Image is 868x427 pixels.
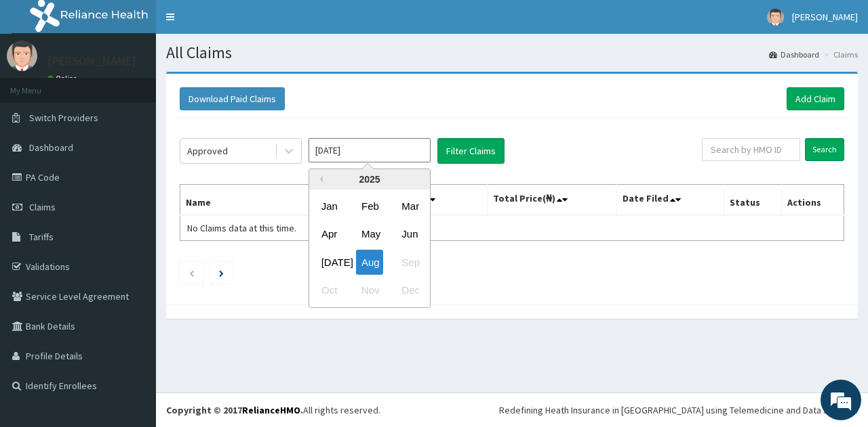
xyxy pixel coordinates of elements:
th: Status [724,185,781,216]
button: Previous Year [316,176,323,183]
h1: All Claims [166,44,858,62]
input: Search [805,138,844,161]
li: Claims [821,49,858,60]
span: [PERSON_NAME] [792,11,858,23]
textarea: Type your message and hit 'Enter' [7,284,258,331]
div: Chat with us now [71,76,228,93]
a: Online [47,74,80,83]
div: Choose July 2025 [316,250,343,275]
input: Search by HMO ID [702,138,800,161]
div: Choose January 2025 [316,194,343,219]
th: Name [180,185,348,216]
img: User Image [7,41,37,71]
th: Date Filed [616,185,724,216]
div: Redefining Heath Insurance in [GEOGRAPHIC_DATA] using Telemedicine and Data Science! [499,403,858,417]
span: No Claims data at this time. [187,222,296,234]
a: Add Claim [787,87,844,110]
div: Approved [187,144,228,158]
div: Minimize live chat window [222,7,255,39]
img: d_794563401_company_1708531726252_794563401 [25,68,55,102]
div: Choose August 2025 [356,250,383,275]
div: Choose June 2025 [396,222,423,247]
span: We're online! [79,127,187,264]
span: Tariffs [29,231,54,243]
a: Previous page [189,267,195,279]
a: Next page [219,267,224,279]
div: Choose February 2025 [356,194,383,219]
th: Total Price(₦) [487,185,616,216]
div: Choose April 2025 [316,222,343,247]
span: Dashboard [29,141,73,154]
img: User Image [767,9,784,26]
button: Download Paid Claims [180,87,285,110]
div: 2025 [309,169,430,189]
div: month 2025-08 [309,192,430,305]
input: Select Month and Year [309,138,431,162]
div: Choose May 2025 [356,222,383,247]
strong: Copyright © 2017 . [166,404,303,416]
p: [PERSON_NAME] [47,55,136,67]
a: Dashboard [769,49,819,60]
th: Actions [781,185,844,216]
span: Claims [29,201,56,213]
div: Choose March 2025 [396,194,423,219]
span: Switch Providers [29,112,98,124]
footer: All rights reserved. [156,392,868,427]
a: RelianceHMO [242,404,300,416]
button: Filter Claims [437,138,505,164]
